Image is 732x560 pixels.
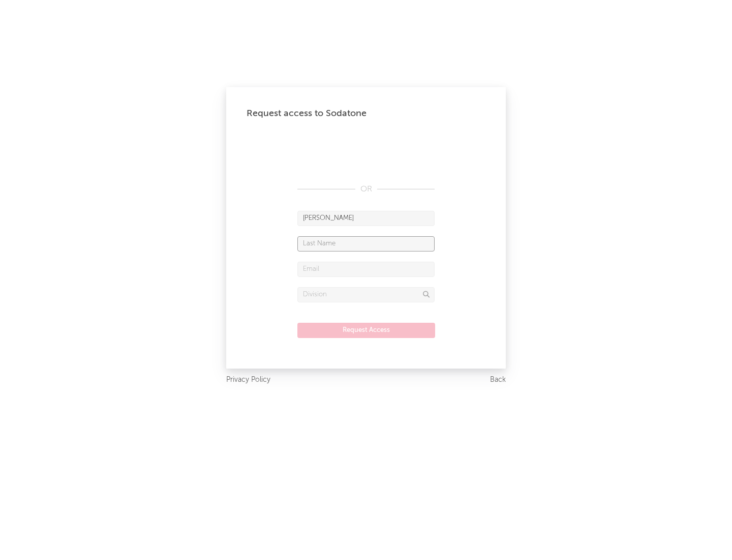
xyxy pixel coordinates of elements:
a: Privacy Policy [226,374,270,386]
div: OR [297,183,435,195]
input: First Name [297,211,435,226]
input: Division [297,287,435,302]
a: Back [490,374,506,386]
input: Email [297,262,435,277]
div: Request access to Sodatone [247,107,485,120]
button: Request Access [297,323,435,338]
input: Last Name [297,236,435,251]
